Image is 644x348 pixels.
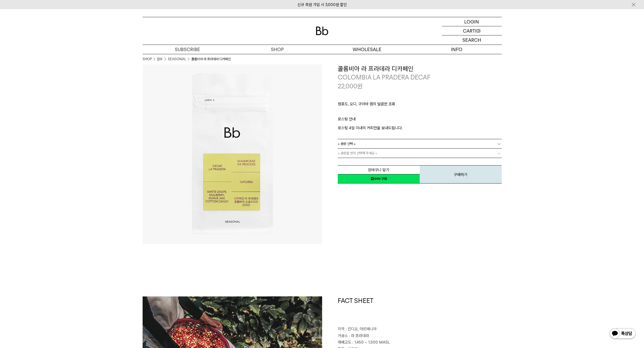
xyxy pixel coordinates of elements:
p: ㅤ [338,110,502,116]
a: CART (0) [442,26,502,35]
p: CART [463,26,475,35]
a: SEASONAL [168,57,186,62]
p: 로스팅 안내 [338,116,502,125]
span: : 킨디오, 아르메니아 [346,327,377,331]
span: 원 [357,82,363,90]
h3: 콜롬비아 라 프라데라 디카페인 [338,64,502,73]
a: 원두 [157,57,163,62]
button: 구매하기 [420,165,502,184]
span: 재배고도 [338,340,351,345]
a: 새창 [338,174,420,184]
a: SUBSCRIBE [143,45,232,54]
button: 장바구니 담기 [338,165,420,174]
span: : 라 프라데라 [349,333,369,338]
span: 가공소 [338,333,348,338]
p: WHOLESALE [322,45,412,54]
p: (0) [475,26,481,35]
span: : 1,450 ~ 1,500 MASL [352,340,390,345]
p: COLOMBIA LA PRADERA DECAF [338,73,502,82]
span: 지역 [338,327,345,331]
li: 콜롬비아 라 프라데라 디카페인 [191,57,231,62]
img: 콜롬비아 라 프라데라 디카페인 [143,64,322,244]
a: SHOP [232,45,322,54]
a: SHOP [143,57,152,62]
p: 22,000 [338,82,363,91]
h1: FACT SHEET [338,296,502,326]
p: 로스팅 4일 이내의 커피만을 보내드립니다. [338,125,502,131]
span: = 용량 선택 = [338,139,356,148]
p: SEARCH [462,35,481,45]
span: = 용량을 먼저 선택해 주세요 = [338,149,377,158]
p: INFO [412,45,502,54]
a: 신규 회원 가입 시 3,000원 할인 [297,2,347,7]
img: 로고 [316,27,328,35]
p: LOGIN [464,17,479,26]
p: 청포도, 오디, 구아바 잼의 달콤한 조화 [338,101,502,110]
img: 카카오톡 채널 1:1 채팅 버튼 [609,328,636,340]
a: LOGIN [442,17,502,26]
